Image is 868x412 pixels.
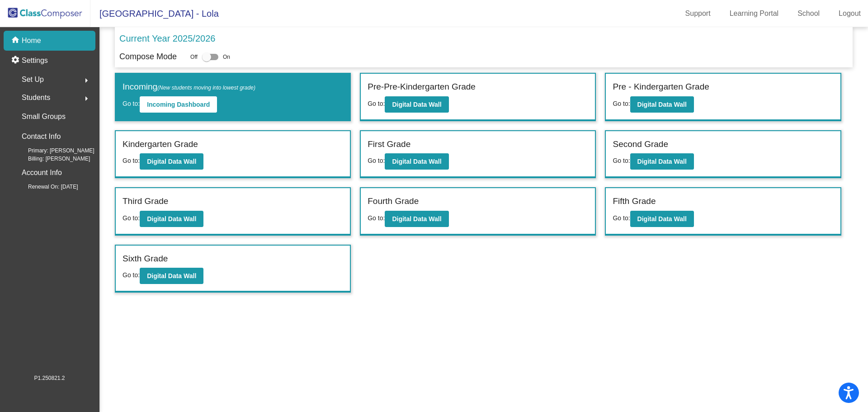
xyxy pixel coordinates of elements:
[11,35,22,46] mat-icon: home
[385,153,448,170] button: Digital Data Wall
[613,157,630,164] span: Go to:
[22,35,41,46] p: Home
[22,110,66,123] p: Small Groups
[14,183,78,191] span: Renewal On: [DATE]
[119,51,177,63] p: Compose Mode
[385,211,448,227] button: Digital Data Wall
[613,214,630,222] span: Go to:
[223,53,230,61] span: On
[14,155,90,163] span: Billing: [PERSON_NAME]
[630,211,694,227] button: Digital Data Wall
[123,100,140,107] span: Go to:
[123,214,140,222] span: Go to:
[368,81,476,94] label: Pre-Pre-Kindergarten Grade
[790,6,827,21] a: School
[613,138,668,151] label: Second Grade
[123,81,255,94] label: Incoming
[14,147,94,155] span: Primary: [PERSON_NAME]
[392,158,441,165] b: Digital Data Wall
[157,85,255,91] span: (New students moving into lowest grade)
[613,100,630,107] span: Go to:
[81,93,92,104] mat-icon: arrow_right
[637,101,687,108] b: Digital Data Wall
[722,6,786,21] a: Learning Portal
[368,214,385,222] span: Go to:
[140,96,217,113] button: Incoming Dashboard
[831,6,868,21] a: Logout
[368,100,385,107] span: Go to:
[392,215,441,223] b: Digital Data Wall
[637,158,687,165] b: Digital Data Wall
[678,6,718,21] a: Support
[22,73,44,86] span: Set Up
[147,272,196,279] b: Digital Data Wall
[613,81,709,94] label: Pre - Kindergarten Grade
[637,215,687,223] b: Digital Data Wall
[123,252,168,265] label: Sixth Grade
[22,130,61,143] p: Contact Info
[147,158,196,165] b: Digital Data Wall
[147,101,210,108] b: Incoming Dashboard
[123,195,168,208] label: Third Grade
[147,215,196,223] b: Digital Data Wall
[190,53,198,61] span: Off
[11,55,22,66] mat-icon: settings
[22,166,62,179] p: Account Info
[123,157,140,164] span: Go to:
[368,138,410,151] label: First Grade
[123,138,198,151] label: Kindergarten Grade
[392,101,441,108] b: Digital Data Wall
[630,96,694,113] button: Digital Data Wall
[140,153,203,170] button: Digital Data Wall
[90,6,219,21] span: [GEOGRAPHIC_DATA] - Lola
[630,153,694,170] button: Digital Data Wall
[140,211,203,227] button: Digital Data Wall
[22,91,50,104] span: Students
[140,268,203,284] button: Digital Data Wall
[613,195,656,208] label: Fifth Grade
[368,195,419,208] label: Fourth Grade
[119,32,215,45] p: Current Year 2025/2026
[385,96,448,113] button: Digital Data Wall
[22,55,48,66] p: Settings
[123,271,140,279] span: Go to:
[81,75,92,86] mat-icon: arrow_right
[368,157,385,164] span: Go to:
